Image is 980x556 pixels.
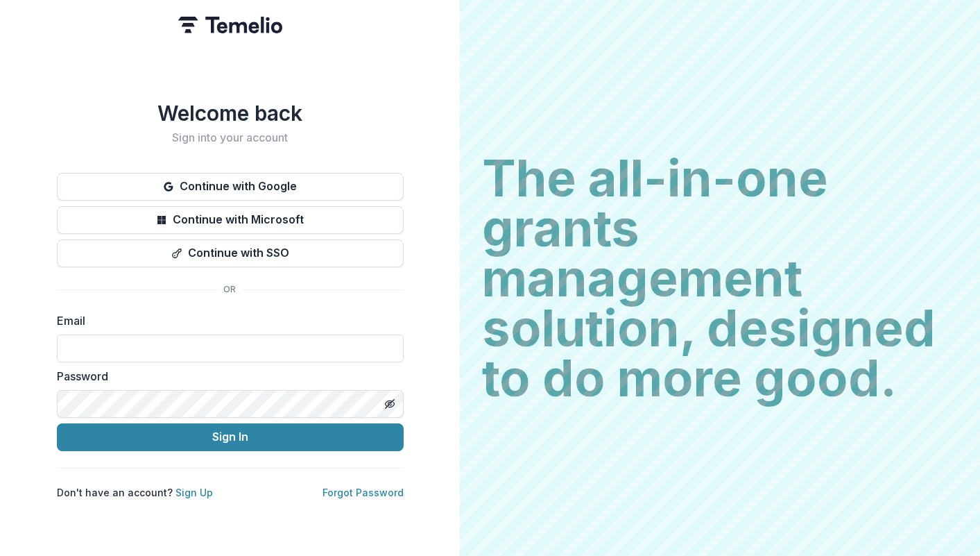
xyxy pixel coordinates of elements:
a: Sign Up [175,487,213,498]
h1: Welcome back [57,101,404,126]
button: Continue with SSO [57,239,404,267]
button: Continue with Google [57,173,404,201]
button: Continue with Microsoft [57,206,404,234]
button: Sign In [57,423,404,451]
a: Forgot Password [323,487,404,498]
img: Temelio [178,17,282,33]
p: Don't have an account? [57,485,213,500]
h2: Sign into your account [57,131,404,144]
label: Email [57,312,395,329]
button: Toggle password visibility [379,393,401,415]
label: Password [57,368,395,385]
